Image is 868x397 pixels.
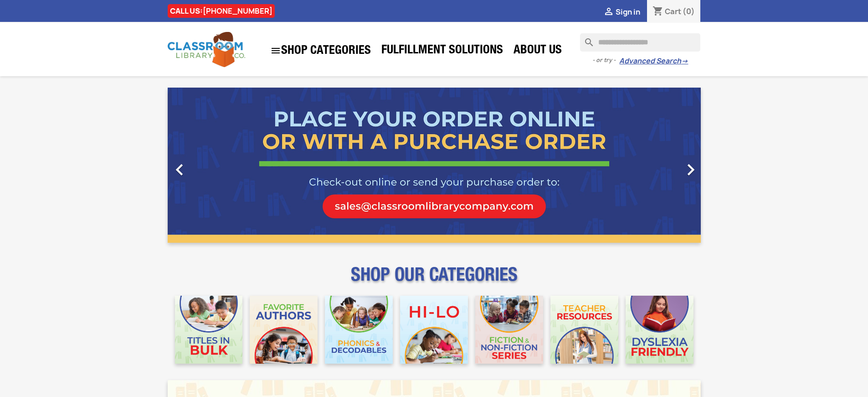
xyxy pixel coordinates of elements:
img: CLC_HiLo_Mobile.jpg [400,296,468,364]
i:  [270,45,281,56]
i:  [679,158,702,181]
a: Advanced Search→ [619,57,688,66]
a: SHOP CATEGORIES [266,41,375,61]
input: Search [580,33,700,52]
i:  [603,7,614,18]
span: → [681,57,688,66]
img: Classroom Library Company [168,32,245,67]
img: CLC_Bulk_Mobile.jpg [175,296,243,364]
span: (0) [683,6,695,16]
a: About Us [509,42,566,60]
span: - or try - [592,56,619,65]
a: Previous [168,88,248,243]
img: CLC_Fiction_Nonfiction_Mobile.jpg [475,296,543,364]
i: search [580,33,591,44]
a: Next [621,88,701,243]
i:  [168,158,191,181]
a: [PHONE_NUMBER] [203,6,272,16]
span: Sign in [616,7,640,17]
img: CLC_Phonics_And_Decodables_Mobile.jpg [325,296,393,364]
span: Cart [665,6,681,16]
a:  Sign in [603,7,640,17]
i: shopping_cart [652,6,663,17]
ul: Carousel container [168,88,701,243]
a: Fulfillment Solutions [377,42,508,60]
img: CLC_Dyslexia_Mobile.jpg [626,296,693,364]
p: SHOP OUR CATEGORIES [168,272,701,288]
div: CALL US: [168,4,275,18]
img: CLC_Favorite_Authors_Mobile.jpg [250,296,318,364]
img: CLC_Teacher_Resources_Mobile.jpg [550,296,618,364]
